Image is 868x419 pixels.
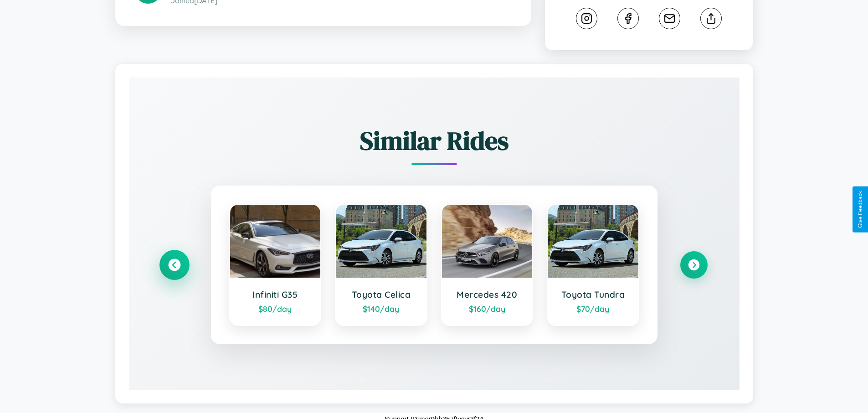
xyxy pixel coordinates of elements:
h3: Mercedes 420 [451,289,524,300]
h3: Infiniti G35 [239,289,312,300]
a: Infiniti G35$80/day [229,204,322,326]
div: $ 140 /day [345,304,417,314]
h2: Similar Rides [161,123,708,158]
div: $ 160 /day [451,304,524,314]
div: $ 70 /day [557,304,629,314]
div: $ 80 /day [239,304,312,314]
a: Toyota Tundra$70/day [547,204,639,326]
a: Mercedes 420$160/day [441,204,534,326]
h3: Toyota Celica [345,289,417,300]
h3: Toyota Tundra [557,289,629,300]
div: Give Feedback [857,191,863,228]
a: Toyota Celica$140/day [335,204,427,326]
